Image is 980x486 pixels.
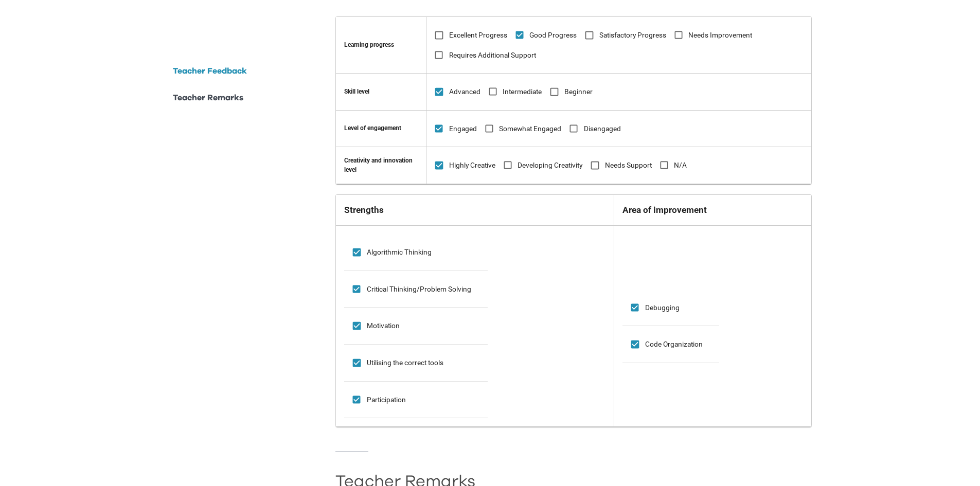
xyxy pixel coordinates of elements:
td: Creativity and innovation level [336,147,426,184]
span: Engaged [449,123,477,134]
span: Somewhat Engaged [499,123,561,134]
span: Satisfactory Progress [599,30,666,41]
span: Needs Support [605,160,652,171]
span: Participation [367,394,406,405]
span: Beginner [564,86,593,97]
p: Teacher Remarks [173,92,243,104]
span: Requires Additional Support [449,50,536,61]
span: Advanced [449,86,480,97]
span: Excellent Progress [449,30,507,41]
span: Developing Creativity [518,160,582,171]
span: Utilising the correct tools [367,357,443,368]
span: Motivation [367,320,400,331]
span: Debugging [645,302,680,313]
span: Code Organization [645,339,703,350]
p: Teacher Feedback [173,65,247,77]
span: Critical Thinking/Problem Solving [367,284,471,295]
span: Good Progress [529,30,577,41]
span: Highly Creative [449,160,495,171]
td: Level of engagement [336,110,426,147]
span: N/A [674,160,687,171]
th: Learning progress [336,17,426,74]
span: Intermediate [503,86,542,97]
span: Algorithmic Thinking [367,247,432,258]
h6: Area of improvement [622,203,803,217]
span: Disengaged [584,123,621,134]
span: Needs Improvement [688,30,752,41]
h6: Strengths [344,203,605,217]
td: Skill level [336,74,426,111]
